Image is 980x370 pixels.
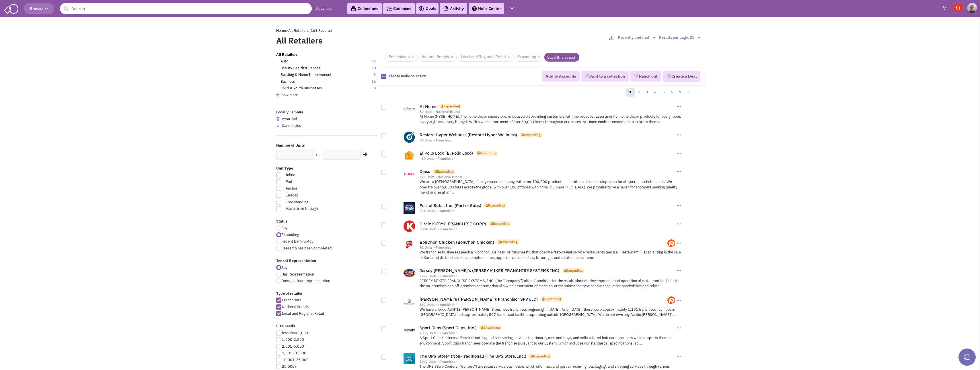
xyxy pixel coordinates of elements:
label: Status [276,219,378,224]
div: Expanding [533,354,550,359]
div: 5097 Units • Franchisor [420,359,675,364]
span: Recent Bankruptcy [281,239,313,244]
a: Advanced [316,6,333,11]
div: Expanding [443,104,460,109]
span: 10,001-25,000 [282,357,309,362]
span: Candidates [282,123,301,128]
a: Home [276,28,286,33]
p: JERSEY MIKE’S FRANCHISE SYSTEMS, INC. (the “Company”) offers franchises for the establishment, de... [420,278,682,289]
a: The UPS Store® (Non-Traditional) (The UPS Store, Inc.) [420,353,526,359]
img: Will Roth [967,3,977,13]
span: 3 [374,72,382,78]
a: 1 [626,88,635,97]
span: Show More [276,92,298,97]
span: Has Representation [281,272,314,277]
span: Browse [30,6,48,11]
span: Inline [282,172,346,178]
div: Expanding [545,296,561,301]
p: We have offered AUNTIE [PERSON_NAME]’S business franchises beginning in [DATE]. As of [DATE], the... [420,307,682,318]
span: Franchisors [282,298,301,302]
span: Does not have representation [281,278,330,283]
span: National Brands [282,304,309,309]
label: Locally Famous [276,110,378,115]
label: to [316,152,319,158]
span: Expanding [514,53,543,62]
span: Pad [282,179,346,185]
a: Save this search [544,53,579,62]
div: 92 Units • Franchisor [420,245,668,250]
a: 4 [651,88,660,97]
span: Awarded [282,116,297,121]
span: Please make selection [389,74,426,78]
label: Unit Type [276,166,378,171]
div: Expanding [493,221,509,226]
b: All Retailers [276,52,298,57]
a: Circle K (TMC FRANCHISE CORP) [420,221,486,227]
img: icon-deals.svg [418,5,424,12]
span: 28 [371,66,382,71]
label: Number of Units [276,143,378,148]
img: Rectangle.png [381,74,386,79]
div: 489 Units • Franchisor [420,156,675,161]
a: Child & Youth Businesses [280,86,322,91]
button: Add to a collection [581,71,629,82]
a: × [537,55,540,60]
a: Sport Clips (Sport Clips, Inc.) [420,325,477,330]
a: Activity [440,3,467,14]
img: Cadences_logo.png [387,7,392,11]
span: Endcap [282,193,346,198]
div: Expanding [524,132,540,137]
label: Type of retailer [276,291,378,296]
label: Size needs [276,324,378,329]
a: Deals [418,5,436,12]
span: Any [281,265,287,270]
span: Expanding [281,232,299,237]
span: less than 1,000 [282,330,308,335]
a: El Pollo Loco (El Pollo Loco) [420,150,473,156]
img: download-2-24.png [609,36,613,40]
a: Help-Center [469,3,504,14]
a: 6 [668,88,676,97]
div: 5804 Units • Franchisor [420,227,675,231]
div: 862 Units • Franchisor [420,302,668,307]
a: Building & Home Improvement [280,72,332,78]
button: Add to Accounts [542,71,580,82]
a: × [451,55,453,60]
p: We are a [DEMOGRAPHIC_DATA], family owned company, with over 100,000 products - consider us the o... [420,179,682,195]
div: Search Nearby [359,151,368,158]
a: Port of Subs, Inc. (Port of Subs) [420,203,481,208]
a: » [684,88,693,97]
img: locallyfamous-upvote.png [276,124,280,127]
span: Local and Regional Retail [282,311,324,316]
span: Free standing [282,200,346,205]
div: 88 Units • Franchisor [420,138,675,143]
p: We franchise businesses (each a "Bonchon Business" or "Business"), that operate fast-casual servi... [420,250,682,260]
span: Has a drive through [282,206,346,212]
a: × [411,55,414,60]
button: Create a Deal [663,71,700,82]
a: [PERSON_NAME]'s ([PERSON_NAME]'s Franchisor SPV LLC) [420,296,538,302]
div: Expanding [501,239,517,244]
div: Expanding [488,203,504,208]
img: help.png [472,6,477,11]
a: Collections [347,3,382,14]
div: 116 Units • National Brand [420,175,675,179]
input: Search [60,3,312,14]
a: 3 [643,88,651,97]
p: A Sport Clips business offers hair cutting and hair styling services to primarily men and boys, a... [420,335,682,346]
a: Business [280,79,295,84]
div: 1777 Units • Franchisor [420,274,675,278]
div: Expanding [480,151,496,156]
label: All Retailers [276,35,450,46]
img: Activity.png [443,6,449,11]
button: Reach out [630,71,661,82]
span: All Retailers (161 Results) [288,28,332,33]
span: Local and Regional Retail [458,53,513,62]
img: VectorPaper_Plane.png [634,73,639,78]
button: Browse [24,3,54,14]
a: × [507,55,510,60]
a: 2 [634,88,643,97]
div: Expanding [566,268,582,273]
img: jgqg-bj3cUKTfDpx_65GSg.png [667,296,675,304]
